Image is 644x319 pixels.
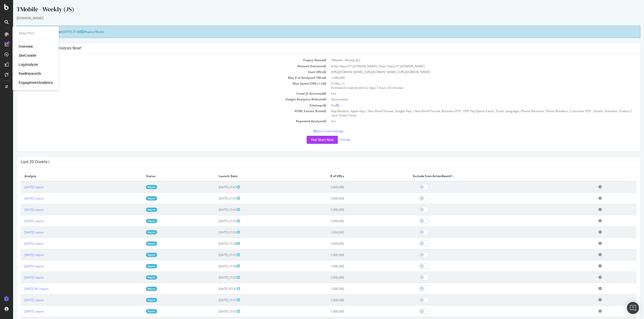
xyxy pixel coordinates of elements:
span: [DATE] 21:01 [206,298,227,302]
p: View Crawl Settings [8,129,623,133]
td: 1,000,000 [313,193,396,204]
th: Status [129,171,202,181]
span: 2 days 7 hours 33 minutes [354,86,390,90]
a: EngagementAnalytics [19,80,53,85]
div: Analytics [19,31,53,36]
a: Report [133,208,144,212]
td: Yes [315,118,623,124]
td: 1,000,000 [313,215,396,227]
td: (http|https)://*.[DOMAIN_NAME], (http|https)://*.[DOMAIN_NAME] [315,63,623,69]
span: [DATE] 21:00 [49,30,70,34]
span: [DATE] 21:01 [206,196,227,201]
a: Report [133,298,144,302]
a: LogAnalyzer [19,62,38,67]
td: Yes [315,102,623,108]
span: [DATE] 21:01 [206,253,227,257]
td: [URL][DOMAIN_NAME], [URL][DOMAIN_NAME], [URL][DOMAIN_NAME] [315,69,623,75]
td: Crawl JS Activated [8,91,315,96]
th: Exclude from ActionBoard [396,171,581,181]
td: 1,000,000 [313,249,396,261]
th: Analysis [8,171,129,181]
span: [DATE] 21:01 [206,219,227,223]
td: TMobile - Weekly (JS) [315,57,623,63]
strong: Next Launch Scheduled for: [8,30,49,34]
td: Allowed Domains [8,63,315,69]
a: Settings [326,137,338,142]
td: 5 URLs / s Estimated crawl duration: [315,81,623,91]
td: HTML Extract Rules [8,108,315,118]
td: Max # of Analysed URLs [8,75,315,81]
a: Report [133,253,144,257]
td: Start URLs [8,69,315,75]
a: [DATE] report [11,309,31,313]
h4: Configure your New Analysis Now! [8,46,623,51]
span: [DATE] 21:00 [206,241,227,246]
a: [DATE] report [11,230,31,234]
a: [DATE] report [11,253,31,257]
a: Report [133,230,144,234]
td: 1,000,000 [313,204,396,215]
a: [DATE] report [11,275,31,280]
td: 1,000,000 [313,238,396,249]
a: SiteCrawler [19,53,36,58]
a: Report [133,287,144,291]
td: Sitemaps [8,102,315,108]
h4: Last 20 Crawls [8,159,623,164]
button: Yes! Start Now [294,136,325,144]
a: [DATE] report [11,185,31,189]
div: Open Intercom Messenger [627,302,639,314]
td: 1,000,000 [313,283,396,294]
td: Yes [315,91,623,96]
td: Max Speed (URLs / s) [8,81,315,91]
span: [DATE] 21:01 [206,275,227,280]
span: [DATE] 07:41 [206,287,227,291]
td: 1,000,000 [313,227,396,238]
div: TMobile - Weekly (JS) [4,5,627,16]
td: 1,000,000 [313,181,396,193]
td: 1,000,000 [313,272,396,283]
td: 1,000,000 [313,261,396,272]
a: Report [133,264,144,268]
span: [DATE] 21:01 [206,208,227,212]
div: (Repeat Mode) [4,26,627,38]
span: [DATE] 21:01 [206,230,227,234]
td: Project Name [8,57,315,63]
td: Deactivated [315,96,623,102]
td: Google Analytics Website [8,96,315,102]
a: Report [133,275,144,280]
a: Report [133,185,144,189]
th: # of URLs [313,171,396,181]
a: Report [133,219,144,223]
a: [DATE] report [11,196,31,201]
a: Report [133,241,144,246]
td: App Mention, Apple App | Non-Ahref Format, Google Play | Non-Ahref Format, Business PDP - PDP Pay... [315,108,623,118]
div: [DOMAIN_NAME] [4,16,627,21]
a: [DATE] report [11,264,31,268]
a: [DATE] report [11,219,31,223]
a: RealKeywords [19,71,41,76]
td: 1,000,000 [313,306,396,317]
a: [DATE] report [11,208,31,212]
a: [DATE] report [11,241,31,246]
a: Report [133,309,144,313]
td: 1,000,000 [315,75,623,81]
span: [DATE] 21:01 [206,185,227,189]
a: [DATE] report [11,298,31,302]
a: Overview [19,44,33,49]
a: Report [133,196,144,201]
th: Launch Date [202,171,313,181]
td: Repeated Analysis [8,118,315,124]
span: [DATE] 21:00 [206,264,227,268]
a: [DATE] #2 report [11,287,35,291]
td: 1,000,000 [313,294,396,306]
span: [DATE] 21:01 [206,309,227,313]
